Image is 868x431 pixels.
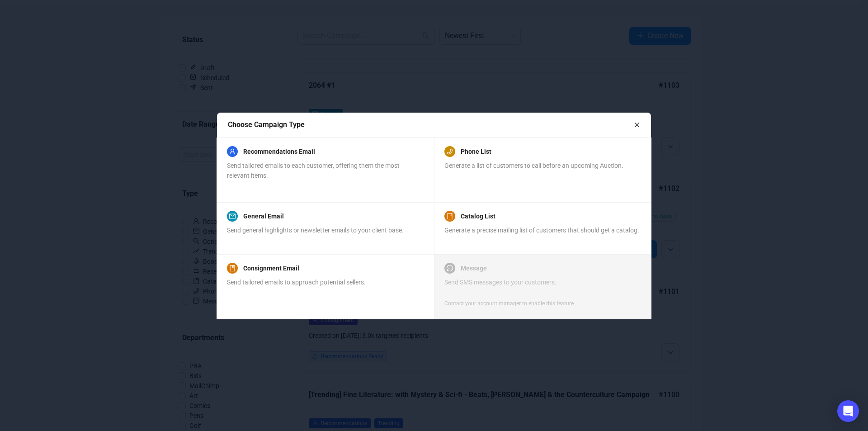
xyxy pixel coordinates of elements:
span: Send tailored emails to each customer, offering them the most relevant items. [227,162,400,179]
a: Recommendations Email [243,146,315,157]
span: phone [447,148,453,155]
a: General Email [243,211,284,222]
div: Open Intercom Messenger [837,400,859,422]
div: Contact your account manager to enable this feature [444,299,574,308]
a: Phone List [461,146,491,157]
span: book [447,213,453,219]
span: close [634,122,640,128]
span: user [229,148,236,155]
span: book [229,265,236,271]
span: Generate a precise mailing list of customers that should get a catalog. [444,227,639,234]
a: Message [461,263,487,274]
span: Send SMS messages to your customers. [444,279,557,286]
span: Send tailored emails to approach potential sellers. [227,279,366,286]
span: mail [229,213,236,219]
span: Generate a list of customers to call before an upcoming Auction. [444,162,623,169]
span: message [447,265,453,271]
span: Send general highlights or newsletter emails to your client base. [227,227,404,234]
a: Consignment Email [243,263,299,274]
div: Choose Campaign Type [228,119,634,130]
a: Catalog List [461,211,495,222]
